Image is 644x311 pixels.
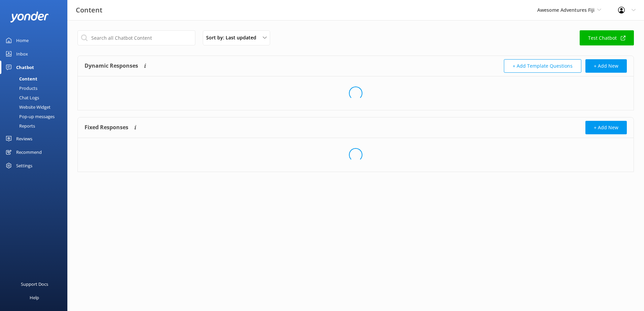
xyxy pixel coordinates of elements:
[21,277,48,291] div: Support Docs
[16,132,32,145] div: Reviews
[4,102,51,112] div: Website Widget
[4,102,67,112] a: Website Widget
[4,121,35,131] div: Reports
[16,47,28,61] div: Inbox
[4,121,67,131] a: Reports
[4,83,37,93] div: Products
[206,34,260,41] span: Sort by: Last updated
[4,74,37,83] div: Content
[4,83,67,93] a: Products
[580,30,634,45] a: Test Chatbot
[585,59,627,73] button: + Add New
[16,61,34,74] div: Chatbot
[16,145,42,159] div: Recommend
[4,112,67,121] a: Pop-up messages
[4,112,55,121] div: Pop-up messages
[4,93,67,102] a: Chat Logs
[10,11,49,23] img: yonder-white-logo.png
[537,7,594,13] span: Awesome Adventures Fiji
[4,93,39,102] div: Chat Logs
[4,74,67,83] a: Content
[504,59,581,73] button: + Add Template Questions
[85,121,128,134] h4: Fixed Responses
[85,59,138,73] h4: Dynamic Responses
[77,30,195,45] input: Search all Chatbot Content
[16,34,29,47] div: Home
[585,121,627,134] button: + Add New
[76,5,102,15] h3: Content
[30,291,39,304] div: Help
[16,159,32,172] div: Settings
